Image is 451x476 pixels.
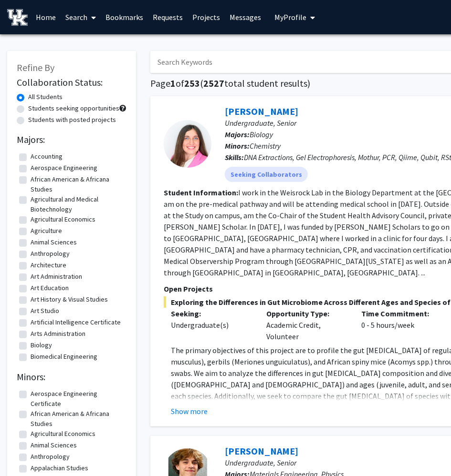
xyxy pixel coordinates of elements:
[31,152,63,162] label: Accounting
[31,174,124,194] label: African American & Africana Studies
[31,214,95,224] label: Agricultural Economics
[17,371,126,383] h2: Minors:
[31,283,69,293] label: Art Education
[188,0,225,34] a: Projects
[7,433,41,469] iframe: Chat
[17,77,126,88] h2: Collaboration Status:
[225,141,250,151] b: Minors:
[266,308,347,319] p: Opportunity Type:
[31,163,97,173] label: Aerospace Engineering
[170,77,176,89] span: 1
[31,260,66,270] label: Architecture
[31,226,62,236] label: Agriculture
[31,389,124,409] label: Aerospace Engineering Certificate
[355,308,450,342] div: 0 - 5 hours/week
[17,61,54,73] span: Refine By
[164,284,213,294] span: Open Projects
[17,134,126,145] h2: Majors:
[31,0,61,34] a: Home
[7,9,28,26] img: University of Kentucky Logo
[28,92,63,102] label: All Students
[274,12,306,22] span: My Profile
[31,429,95,439] label: Agricultural Economics
[203,77,224,89] span: 2527
[225,118,296,128] span: Undergraduate, Senior
[31,452,70,462] label: Anthropology
[148,0,188,34] a: Requests
[259,308,355,342] div: Academic Credit, Volunteer
[31,249,70,259] label: Anthropology
[171,308,252,319] p: Seeking:
[225,152,244,162] b: Skills:
[225,130,250,139] b: Majors:
[101,0,148,34] a: Bookmarks
[225,105,298,117] a: [PERSON_NAME]
[225,445,298,457] a: [PERSON_NAME]
[28,103,119,113] label: Students seeking opportunities
[31,352,97,362] label: Biomedical Engineering
[164,188,238,197] b: Student Information:
[31,272,82,282] label: Art Administration
[171,319,252,331] div: Undergraduate(s)
[31,317,121,327] label: Artificial Intelligence Certificate
[225,458,296,467] span: Undergraduate, Senior
[362,308,443,319] p: Time Commitment:
[31,329,85,339] label: Arts Administration
[31,194,124,214] label: Agricultural and Medical Biotechnology
[184,77,200,89] span: 253
[31,294,108,304] label: Art History & Visual Studies
[250,130,273,139] span: Biology
[31,237,77,247] label: Animal Sciences
[31,363,100,373] label: Biosystems Engineering
[61,0,101,34] a: Search
[31,409,124,429] label: African American & Africana Studies
[31,463,88,473] label: Appalachian Studies
[31,440,77,450] label: Animal Sciences
[31,306,59,316] label: Art Studio
[225,167,308,182] mat-chip: Seeking Collaborators
[28,115,116,125] label: Students with posted projects
[171,405,208,417] button: Show more
[225,0,266,34] a: Messages
[31,340,52,350] label: Biology
[250,141,281,151] span: Chemistry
